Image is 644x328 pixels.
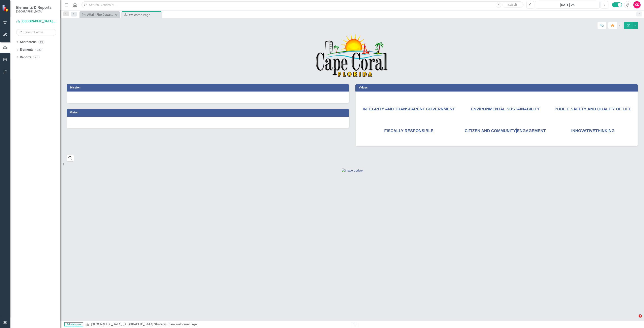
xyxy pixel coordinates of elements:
[175,322,197,326] div: Welcome Page
[129,12,161,17] div: Welcome Page
[87,12,114,17] div: Attain Fire Department Accreditation from the Center of Public Safety Excellence
[359,86,636,89] h3: Values
[517,129,546,133] span: ENGAGEMENT
[82,1,523,8] input: Search ClearPoint...
[502,2,522,8] button: Search
[537,3,598,7] div: [DATE]-25
[33,56,40,59] div: 41
[20,40,36,44] a: Scorecards
[554,107,631,111] span: PUBLIC SAFETY AND QUALITY OF LIFE
[465,129,516,133] span: CITIZEN AND COMMUNITY
[20,55,31,60] a: Reports
[16,10,52,13] small: [GEOGRAPHIC_DATA]
[80,12,114,17] a: Attain Fire Department Accreditation from the Center of Public Safety Excellence
[633,1,641,8] button: CS
[342,169,363,173] img: Image Update
[64,322,83,326] span: Administrator
[35,48,43,51] div: 227
[384,129,433,133] span: FISCALLY RESPONSIBLE
[70,111,347,114] h3: Vision
[316,33,389,78] img: Cape Coral, FL -- Logo
[91,322,174,326] a: [GEOGRAPHIC_DATA], [GEOGRAPHIC_DATA] Strategic Plan
[2,5,9,12] img: ClearPoint Strategy
[16,5,52,10] span: Elements & Reports
[85,322,349,327] div: »
[471,107,540,111] span: ENVIRONMENTAL SUSTAINABILITY
[630,314,640,324] iframe: Intercom live chat
[70,86,347,89] h3: Mission
[363,107,455,111] span: INTEGRITY AND TRANSPARENT GOVERNMENT
[508,3,517,6] span: Search
[38,40,45,44] div: 21
[535,1,600,8] button: [DATE]-25
[595,129,615,133] span: THINKING
[20,47,33,52] a: Elements
[639,314,642,318] span: 4
[571,129,615,133] span: INNOVATIVE
[16,19,56,24] a: [GEOGRAPHIC_DATA], [GEOGRAPHIC_DATA] Strategic Plan
[16,29,56,36] input: Search Below...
